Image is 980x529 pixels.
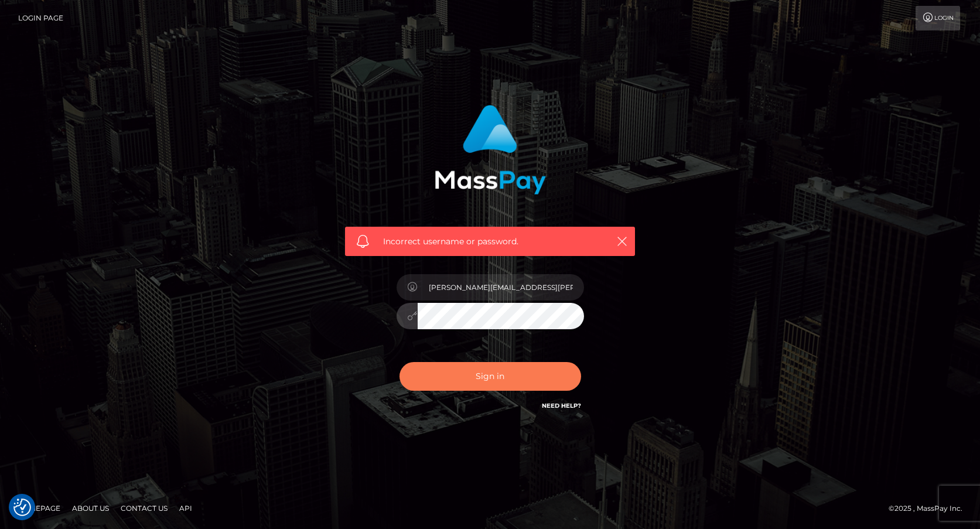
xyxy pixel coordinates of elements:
a: Homepage [13,499,65,517]
div: © 2025 , MassPay Inc. [889,502,971,515]
a: Contact Us [116,499,172,517]
button: Consent Preferences [13,499,31,516]
a: API [175,499,197,517]
a: About Us [67,499,114,517]
a: Need Help? [542,402,581,409]
a: Login [916,6,960,30]
button: Sign in [399,362,581,391]
span: Incorrect username or password. [383,236,597,248]
a: Login Page [18,6,63,30]
img: Revisit consent button [13,499,31,516]
input: Username... [418,274,584,301]
img: MassPay Login [435,105,546,194]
